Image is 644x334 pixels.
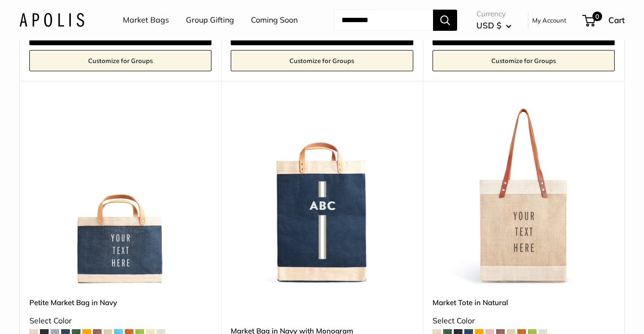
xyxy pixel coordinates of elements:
span: 0 [592,12,602,21]
a: Coming Soon [251,13,298,27]
a: Market Tote in Natural [433,297,615,308]
a: Customize for Groups [231,50,413,71]
a: Customize for Groups [433,50,615,71]
a: Market Bag in Navy with MonogramMarket Bag in Navy with Monogram [231,105,413,287]
a: description_Make it yours with custom printed text.description_The Original Market bag in its 4 n... [433,105,615,287]
button: USD $ [476,18,512,33]
img: description_Make it yours with custom text. [29,105,211,287]
img: Apolis [19,13,84,27]
div: Select Color [29,314,211,328]
img: Market Bag in Navy with Monogram [231,105,413,287]
span: Cart [608,15,625,25]
a: description_Make it yours with custom text.Petite Market Bag in Navy [29,105,211,287]
button: Search [433,10,457,31]
a: Market Bags [123,13,169,27]
a: Customize for Groups [29,50,211,71]
a: 0 Cart [583,13,625,28]
input: Search... [334,10,433,31]
img: description_Make it yours with custom printed text. [433,105,615,287]
span: Currency [476,7,512,21]
span: USD $ [476,20,501,30]
iframe: Sign Up via Text for Offers [8,297,103,326]
a: My Account [532,14,566,26]
div: Select Color [433,314,615,328]
a: Group Gifting [186,13,234,27]
a: Petite Market Bag in Navy [29,297,211,308]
